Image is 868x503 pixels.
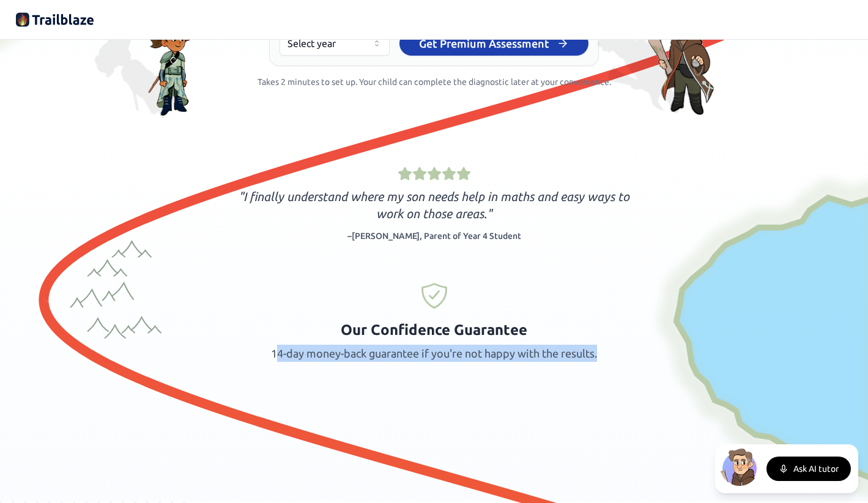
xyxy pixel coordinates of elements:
[720,447,759,486] img: North
[271,345,597,362] p: 14-day money-back guarantee if you're not happy with the results.
[419,35,549,52] span: Get Premium Assessment
[341,320,527,340] h3: Our Confidence Guarantee
[399,31,588,56] button: Get Premium Assessment
[229,188,640,222] p: " I finally understand where my son needs help in maths and easy ways to work on those areas. "
[16,10,94,29] img: Trailblaze
[258,77,611,87] span: Takes 2 minutes to set up. Your child can complete the diagnostic later at your convenience.
[347,230,521,242] div: – [PERSON_NAME] , Parent of Year 4 Student
[766,457,851,481] button: Ask AI tutor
